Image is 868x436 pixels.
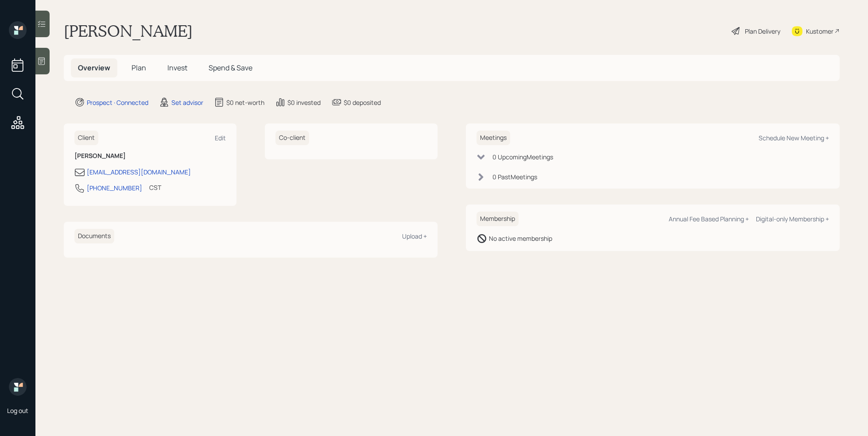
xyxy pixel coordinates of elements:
h6: Meetings [477,131,510,145]
h6: Client [74,131,98,145]
div: Kustomer [806,27,833,36]
div: [EMAIL_ADDRESS][DOMAIN_NAME] [87,167,191,177]
div: CST [149,183,161,192]
div: $0 net-worth [226,98,264,107]
div: Prospect · Connected [87,98,148,107]
div: 0 Past Meeting s [492,172,537,181]
span: Plan [132,63,146,73]
div: [PHONE_NUMBER] [87,183,142,193]
h6: Documents [74,229,114,243]
div: No active membership [489,234,552,243]
img: retirable_logo.png [9,378,27,396]
div: $0 invested [287,98,321,107]
div: Annual Fee Based Planning + [669,215,749,223]
h1: [PERSON_NAME] [64,21,193,41]
div: Log out [7,406,28,415]
div: Edit [215,134,226,142]
div: Plan Delivery [745,27,780,36]
div: Schedule New Meeting + [759,134,829,142]
div: Upload + [402,232,427,240]
div: Set advisor [171,98,203,107]
h6: [PERSON_NAME] [74,152,226,160]
span: Overview [78,63,110,73]
span: Invest [167,63,187,73]
div: Digital-only Membership + [756,215,829,223]
div: $0 deposited [344,98,381,107]
span: Spend & Save [209,63,252,73]
h6: Co-client [275,131,309,145]
div: 0 Upcoming Meeting s [492,152,553,162]
h6: Membership [477,212,519,226]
